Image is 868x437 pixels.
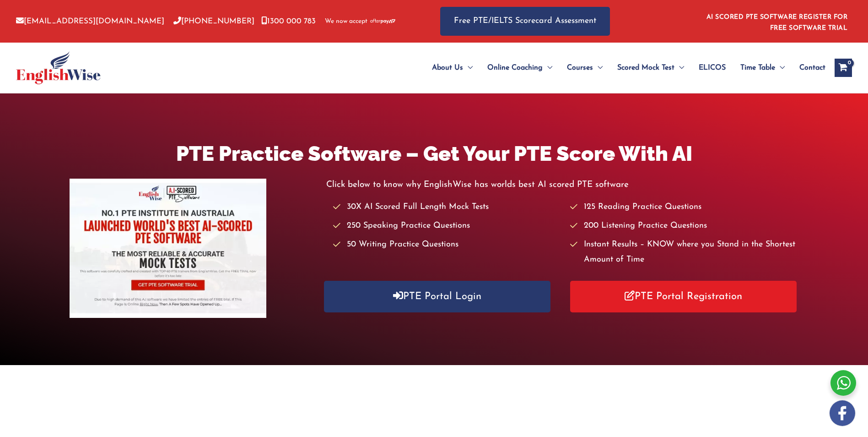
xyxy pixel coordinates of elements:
[570,200,798,215] li: 125 Reading Practice Questions
[610,52,691,84] a: Scored Mock TestMenu Toggle
[674,52,684,84] span: Menu Toggle
[570,281,797,312] a: PTE Portal Registration
[324,281,551,312] a: PTE Portal Login
[261,17,316,25] a: 1300 000 783
[333,218,561,234] li: 250 Speaking Practice Questions
[543,52,552,84] span: Menu Toggle
[799,52,825,84] span: Contact
[487,52,543,84] span: Online Coaching
[16,51,101,84] img: cropped-ew-logo
[432,52,463,84] span: About Us
[593,52,603,84] span: Menu Toggle
[325,17,367,26] span: We now accept
[775,52,785,84] span: Menu Toggle
[560,52,610,84] a: CoursesMenu Toggle
[792,52,825,84] a: Contact
[699,52,726,84] span: ELICOS
[173,17,254,25] a: [PHONE_NUMBER]
[830,400,855,426] img: white-facebook.png
[835,59,852,77] a: View Shopping Cart, empty
[440,7,610,36] a: Free PTE/IELTS Scorecard Assessment
[570,218,798,234] li: 200 Listening Practice Questions
[70,139,798,168] h1: PTE Practice Software – Get Your PTE Score With AI
[570,237,798,268] li: Instant Results – KNOW where you Stand in the Shortest Amount of Time
[370,19,395,24] img: Afterpay-Logo
[733,52,792,84] a: Time TableMenu Toggle
[480,52,560,84] a: Online CoachingMenu Toggle
[463,52,473,84] span: Menu Toggle
[333,200,561,215] li: 30X AI Scored Full Length Mock Tests
[706,14,848,32] a: AI SCORED PTE SOFTWARE REGISTER FOR FREE SOFTWARE TRIAL
[70,179,266,318] img: pte-institute-main
[425,52,480,84] a: About UsMenu Toggle
[326,177,798,192] p: Click below to know why EnglishWise has worlds best AI scored PTE software
[691,52,733,84] a: ELICOS
[410,52,825,84] nav: Site Navigation: Main Menu
[16,17,164,25] a: [EMAIL_ADDRESS][DOMAIN_NAME]
[701,6,852,36] aside: Header Widget 1
[740,52,775,84] span: Time Table
[617,52,674,84] span: Scored Mock Test
[567,52,593,84] span: Courses
[333,237,561,252] li: 50 Writing Practice Questions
